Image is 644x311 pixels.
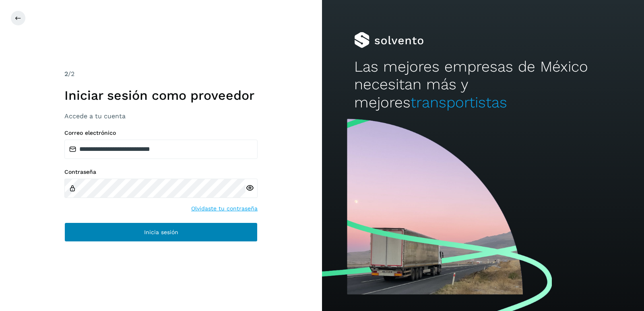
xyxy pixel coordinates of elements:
h1: Iniciar sesión como proveedor [64,88,258,103]
h3: Accede a tu cuenta [64,112,258,120]
label: Contraseña [64,169,258,175]
span: 2 [64,70,68,78]
a: Olvidaste tu contraseña [191,204,258,213]
label: Correo electrónico [64,130,258,136]
h2: Las mejores empresas de México necesitan más y mejores [354,58,612,111]
span: Inicia sesión [144,229,178,235]
button: Inicia sesión [64,222,258,242]
span: transportistas [411,94,507,111]
div: /2 [64,69,258,79]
